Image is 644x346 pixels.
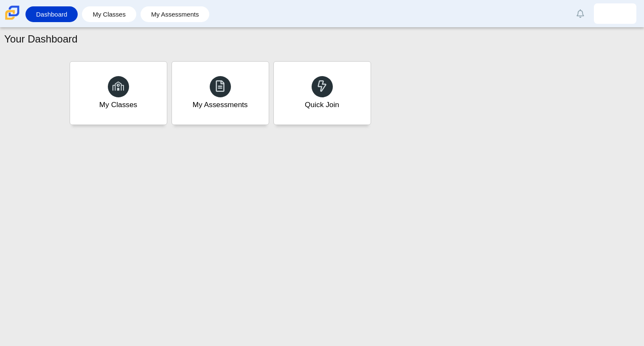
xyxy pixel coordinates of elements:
[193,99,248,110] div: My Assessments
[594,3,636,24] a: nathaniel.duke.Gvfnf7
[3,16,21,23] a: Carmen School of Science & Technology
[86,6,132,22] a: My Classes
[273,61,371,125] a: Quick Join
[571,4,590,23] a: Alerts
[172,61,269,125] a: My Assessments
[99,99,138,110] div: My Classes
[30,6,73,22] a: Dashboard
[145,6,205,22] a: My Assessments
[70,61,167,125] a: My Classes
[305,99,339,110] div: Quick Join
[3,4,21,22] img: Carmen School of Science & Technology
[608,7,622,20] img: nathaniel.duke.Gvfnf7
[4,32,78,46] h1: Your Dashboard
